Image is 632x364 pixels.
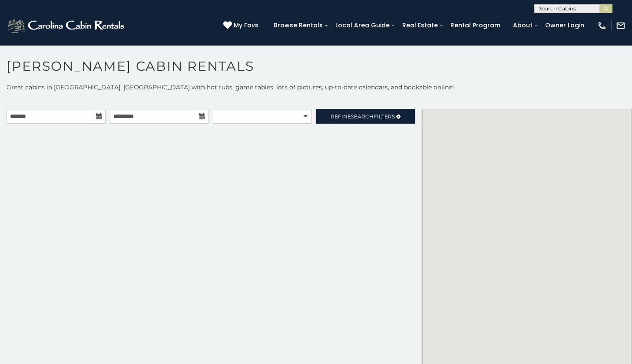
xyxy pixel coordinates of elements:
a: Local Area Guide [331,19,394,32]
a: Real Estate [398,19,442,32]
span: My Favs [234,21,258,30]
a: Browse Rentals [269,19,327,32]
img: phone-regular-white.png [597,21,607,30]
a: Rental Program [446,19,505,32]
img: White-1-2.png [7,17,127,34]
a: About [509,19,537,32]
a: RefineSearchFilters [316,109,415,124]
a: My Favs [223,21,261,30]
a: Owner Login [541,19,589,32]
img: mail-regular-white.png [616,21,625,30]
span: Refine Filters [331,113,395,120]
span: Search [351,113,374,120]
